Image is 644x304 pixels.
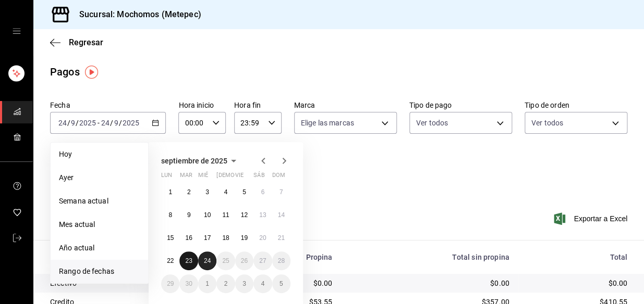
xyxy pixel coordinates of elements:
[204,234,211,242] abbr: 17 de septiembre de 2025
[167,280,174,287] abbr: 29 de septiembre de 2025
[272,172,285,183] abbr: domingo
[253,183,272,201] button: 6 de septiembre de 2025
[67,119,70,127] span: /
[556,212,627,225] button: Exportar a Excel
[198,274,216,293] button: 1 de octubre de 2025
[272,251,290,270] button: 28 de septiembre de 2025
[185,234,192,242] abbr: 16 de septiembre de 2025
[79,119,96,127] input: ----
[185,280,192,287] abbr: 30 de septiembre de 2025
[253,274,272,293] button: 4 de octubre de 2025
[76,119,79,127] span: /
[161,229,179,247] button: 15 de septiembre de 2025
[241,211,248,219] abbr: 12 de septiembre de 2025
[235,183,253,201] button: 5 de septiembre de 2025
[259,211,266,219] abbr: 13 de septiembre de 2025
[416,118,448,128] span: Ver todos
[185,257,192,264] abbr: 23 de septiembre de 2025
[198,183,216,201] button: 3 de septiembre de 2025
[222,211,229,219] abbr: 11 de septiembre de 2025
[58,119,67,127] input: --
[216,274,235,293] button: 2 de octubre de 2025
[280,188,283,196] abbr: 7 de septiembre de 2025
[272,183,290,201] button: 7 de septiembre de 2025
[234,102,282,109] label: Hora fin
[259,234,266,242] abbr: 20 de septiembre de 2025
[69,37,103,47] span: Regresar
[235,206,253,224] button: 12 de septiembre de 2025
[114,119,119,127] input: --
[272,206,290,224] button: 14 de septiembre de 2025
[50,102,166,109] label: Fecha
[235,229,253,247] button: 19 de septiembre de 2025
[161,251,179,270] button: 22 de septiembre de 2025
[59,243,140,254] span: Año actual
[167,257,174,264] abbr: 22 de septiembre de 2025
[198,251,216,270] button: 24 de septiembre de 2025
[50,37,103,47] button: Regresar
[187,188,191,196] abbr: 2 de septiembre de 2025
[179,172,192,183] abbr: martes
[253,206,272,224] button: 13 de septiembre de 2025
[59,196,140,207] span: Semana actual
[161,206,179,224] button: 8 de septiembre de 2025
[278,234,285,242] abbr: 21 de septiembre de 2025
[167,234,174,242] abbr: 15 de septiembre de 2025
[205,280,209,287] abbr: 1 de octubre de 2025
[216,251,235,270] button: 25 de septiembre de 2025
[349,253,509,261] div: Total sin propina
[205,188,209,196] abbr: 3 de septiembre de 2025
[122,119,140,127] input: ----
[526,253,627,261] div: Total
[222,257,229,264] abbr: 25 de septiembre de 2025
[179,206,198,224] button: 9 de septiembre de 2025
[242,280,246,287] abbr: 3 de octubre de 2025
[168,188,172,196] abbr: 1 de septiembre de 2025
[235,251,253,270] button: 26 de septiembre de 2025
[294,102,397,109] label: Marca
[70,119,76,127] input: --
[272,229,290,247] button: 21 de septiembre de 2025
[216,206,235,224] button: 11 de septiembre de 2025
[216,229,235,247] button: 18 de septiembre de 2025
[301,118,354,128] span: Elige las marcas
[179,251,198,270] button: 23 de septiembre de 2025
[272,274,290,293] button: 5 de octubre de 2025
[204,257,211,264] abbr: 24 de septiembre de 2025
[161,155,240,167] button: septiembre de 2025
[59,266,140,277] span: Rango de fechas
[110,119,113,127] span: /
[161,274,179,293] button: 29 de septiembre de 2025
[13,27,21,35] button: open drawer
[179,229,198,247] button: 16 de septiembre de 2025
[50,64,80,80] div: Pagos
[71,8,201,21] h3: Sucursal: Mochomos (Metepec)
[179,274,198,293] button: 30 de septiembre de 2025
[98,119,100,127] span: -
[241,234,248,242] abbr: 19 de septiembre de 2025
[179,183,198,201] button: 2 de septiembre de 2025
[278,257,285,264] abbr: 28 de septiembre de 2025
[59,219,140,230] span: Mes actual
[242,188,246,196] abbr: 5 de septiembre de 2025
[261,280,264,287] abbr: 4 de octubre de 2025
[59,149,140,160] span: Hoy
[187,211,191,219] abbr: 9 de septiembre de 2025
[85,66,98,79] img: Tooltip marker
[235,274,253,293] button: 3 de octubre de 2025
[409,102,512,109] label: Tipo de pago
[259,257,266,264] abbr: 27 de septiembre de 2025
[119,119,122,127] span: /
[198,229,216,247] button: 17 de septiembre de 2025
[216,183,235,201] button: 4 de septiembre de 2025
[525,102,627,109] label: Tipo de orden
[216,172,278,183] abbr: jueves
[222,234,229,242] abbr: 18 de septiembre de 2025
[198,172,208,183] abbr: miércoles
[278,211,285,219] abbr: 14 de septiembre de 2025
[241,257,248,264] abbr: 26 de septiembre de 2025
[204,211,211,219] abbr: 10 de septiembre de 2025
[161,157,227,165] span: septiembre de 2025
